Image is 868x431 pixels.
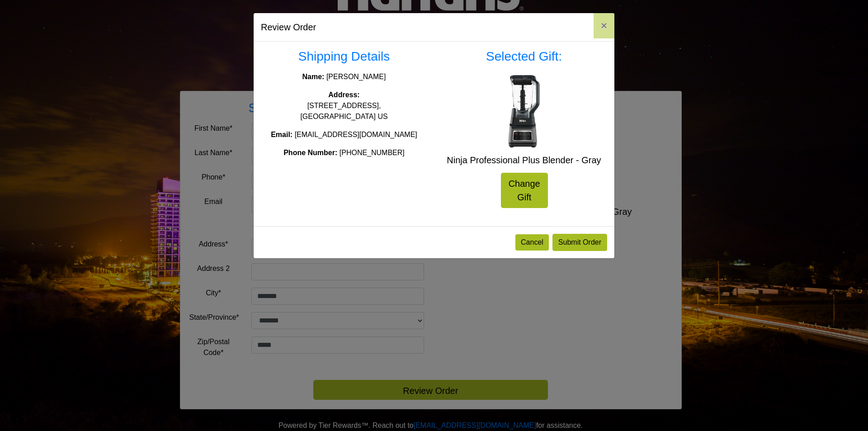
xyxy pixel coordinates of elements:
span: [PHONE_NUMBER] [340,149,405,156]
strong: Phone Number: [283,149,337,156]
h3: Selected Gift: [441,49,607,64]
span: × [601,19,607,32]
img: Ninja Professional Plus Blender - Gray [488,75,560,147]
button: Cancel [515,234,549,251]
span: [PERSON_NAME] [326,73,386,81]
strong: Address: [328,91,359,99]
strong: Name: [302,73,325,81]
span: [EMAIL_ADDRESS][DOMAIN_NAME] [295,131,417,138]
button: Submit Order [552,234,607,251]
span: [STREET_ADDRESS], [GEOGRAPHIC_DATA] US [300,102,387,120]
button: Close [594,13,614,38]
h5: Review Order [261,20,316,34]
a: Change Gift [501,173,548,208]
strong: Email: [271,131,292,138]
h3: Shipping Details [261,49,427,64]
h5: Ninja Professional Plus Blender - Gray [441,155,607,166]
